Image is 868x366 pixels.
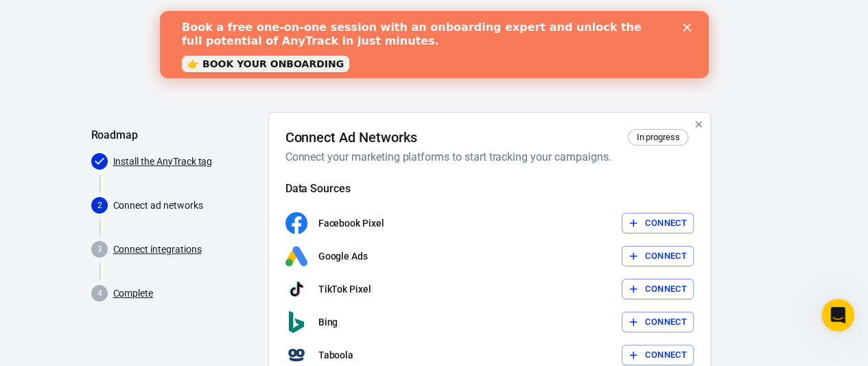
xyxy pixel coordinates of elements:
text: 3 [97,244,102,254]
iframe: Intercom live chat banner [160,11,709,78]
a: Install the AnyTrack tag [113,155,213,169]
button: Connect [622,213,694,234]
button: Connect [622,279,694,300]
text: 4 [97,288,102,298]
a: Connect integrations [113,242,202,257]
span: In progress [631,130,684,144]
h5: Data Sources [285,182,694,196]
button: Connect [622,246,694,267]
div: AnyTrack [91,22,777,46]
button: Connect [622,345,694,366]
iframe: Intercom live chat [821,299,854,332]
h5: Roadmap [91,128,257,142]
h6: Connect your marketing platforms to start tracking your campaigns. [285,148,688,165]
p: TikTok Pixel [318,282,371,297]
p: Bing [318,315,338,330]
p: Google Ads [318,249,368,264]
div: Close [523,12,537,21]
h4: Connect Ad Networks [285,129,417,146]
p: Facebook Pixel [318,216,384,231]
a: Complete [113,286,154,301]
text: 2 [97,201,102,210]
button: Connect [622,312,694,333]
p: Taboola [318,348,354,363]
p: Connect ad networks [113,198,257,213]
